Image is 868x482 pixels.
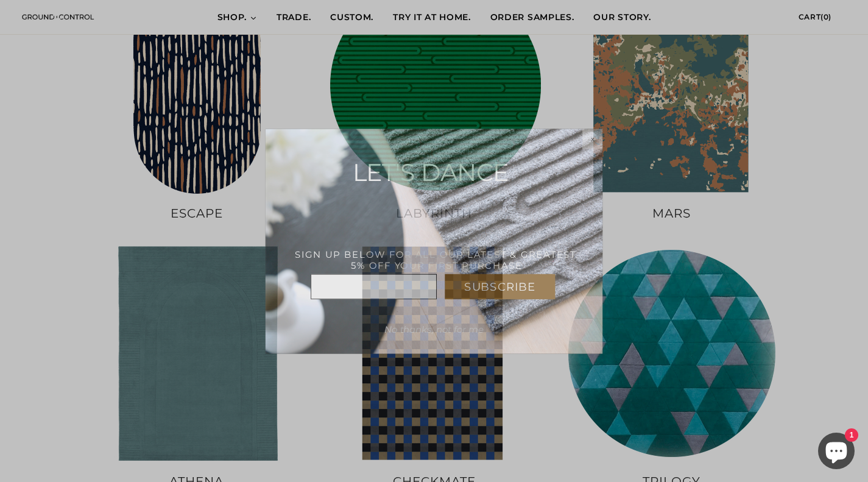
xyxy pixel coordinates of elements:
[311,274,437,299] input: Email Address
[367,319,501,339] div: No thanks, not for me
[464,280,535,293] span: SUBSCRIBE
[582,129,602,149] div: x
[445,274,555,299] div: SUBSCRIBE
[353,157,509,186] span: LET'S DANCE
[591,135,595,143] span: x
[814,433,858,472] inbox-online-store-chat: Shopify online store chat
[384,324,484,335] span: No thanks, not for me
[295,249,579,271] span: SIGN UP BELOW FOR ALL OUR LATEST & GREATEST. 5% OFF YOUR FIRST PURCHASE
